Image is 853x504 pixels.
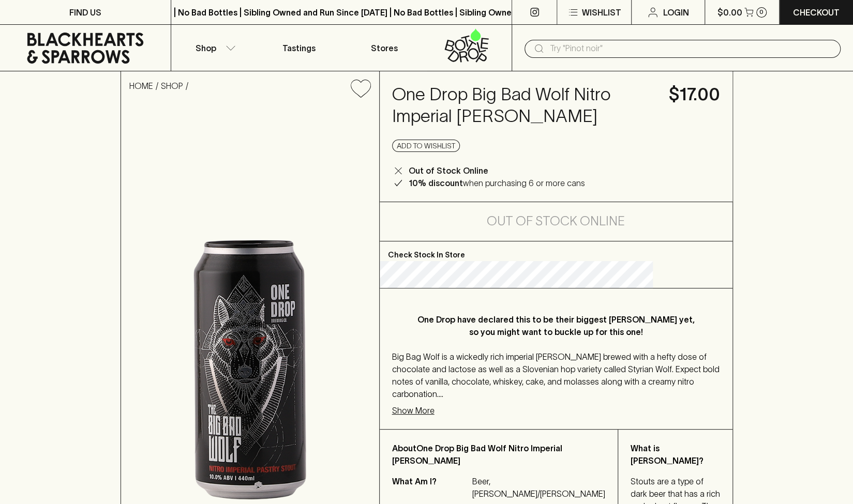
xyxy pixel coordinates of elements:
p: Checkout [793,6,840,19]
p: when purchasing 6 or more cans [409,177,585,189]
button: Add to wishlist [347,75,375,102]
a: Stores [341,25,427,71]
p: One Drop have declared this to be their biggest [PERSON_NAME] yet, so you might want to buckle up... [413,313,699,338]
h5: Out of Stock Online [487,213,625,230]
p: Out of Stock Online [409,164,488,177]
p: $0.00 [717,6,742,19]
p: Stores [370,42,397,54]
a: HOME [129,81,153,90]
p: Login [663,6,689,19]
p: Big Bag Wolf is a wickedly rich imperial [PERSON_NAME] brewed with a hefty dose of chocolate and ... [392,350,720,400]
p: What Am I? [392,475,470,500]
button: Add to wishlist [392,140,460,152]
h4: One Drop Big Bad Wolf Nitro Imperial [PERSON_NAME] [392,84,656,127]
p: 0 [759,9,764,15]
p: Check Stock In Store [380,241,732,261]
input: Try "Pinot noir" [549,40,832,57]
button: Shop [171,25,257,71]
p: Shop [196,42,216,54]
b: What is [PERSON_NAME]? [631,444,704,465]
p: Wishlist [581,6,621,19]
b: 10% discount [409,178,463,188]
p: About One Drop Big Bad Wolf Nitro Imperial [PERSON_NAME] [392,442,605,467]
h4: $17.00 [669,84,720,105]
p: Show More [392,404,435,417]
a: Tastings [256,25,341,71]
a: SHOP [161,81,183,90]
p: Tastings [282,42,316,54]
p: Beer, [PERSON_NAME]/[PERSON_NAME] [472,475,605,500]
p: FIND US [69,6,101,19]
